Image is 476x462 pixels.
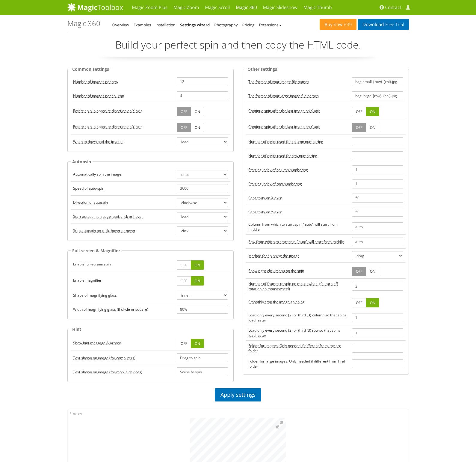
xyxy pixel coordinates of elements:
[112,22,129,28] a: Overview
[246,66,279,73] legend: Other settings
[248,239,344,244] acronym: start-row
[73,355,135,360] acronym: hint-text
[248,343,347,353] acronym: filepath
[248,328,347,338] acronym: row-increment
[67,38,409,57] p: Build your perfect spin and then copy the HTML code.
[177,123,191,132] a: OFF
[134,22,151,28] a: Examples
[155,22,176,28] a: Installation
[73,200,108,205] acronym: autospin-direction
[320,19,356,30] a: Buy now£99
[352,107,366,116] a: OFF
[358,19,409,30] a: DownloadFree Trial
[248,222,347,232] acronym: start-column
[366,107,379,116] a: ON
[191,339,204,348] a: ON
[71,326,83,333] legend: Hint
[73,307,148,312] acronym: magnifier-width
[67,3,123,12] img: MagicToolbox.com - Image tools for your website
[343,22,352,27] span: £99
[73,369,142,375] acronym: mobile-hint-text
[242,22,254,28] a: Pricing
[248,167,308,172] acronym: column-increment
[248,153,317,158] acronym: row-increment
[73,340,122,345] acronym: hint
[366,267,379,276] a: ON
[215,388,261,401] a: Apply settings
[248,79,309,84] acronym: filename
[71,66,111,73] legend: Common settings
[73,228,135,233] acronym: autospin-stop
[248,268,304,273] acronym: right-click
[177,260,191,270] a: OFF
[73,124,142,129] acronym: reverse-row
[73,93,124,98] acronym: rows
[73,79,118,84] acronym: columns
[180,22,210,28] a: Settings wizard
[366,298,379,307] a: ON
[214,22,238,28] a: Photography
[248,124,321,129] acronym: loop-row
[248,209,282,215] acronym: speed
[73,293,117,298] acronym: magnifier-shape
[248,359,347,369] acronym: large-filepath
[352,267,366,276] a: OFF
[248,299,305,304] acronym: smoothing
[248,181,302,186] acronym: row-increment
[191,276,204,286] a: ON
[248,139,323,144] acronym: column-increment
[248,312,347,323] acronym: column-increment
[73,214,143,219] acronym: autospin-start
[352,123,366,132] a: OFF
[248,281,347,291] acronym: mousewheel-step
[384,22,404,27] span: Free Trial
[259,22,281,28] a: Extensions
[73,186,104,191] acronym: autospin-speed
[385,4,401,10] span: Contact
[248,93,319,98] acronym: large-filename
[248,253,300,258] acronym: spin
[366,123,379,132] a: ON
[73,278,102,283] acronym: magnify
[67,19,100,27] h1: Magic 360
[248,108,321,113] acronym: loop-column
[71,247,122,254] legend: Full-screen & Magnifier
[177,276,191,286] a: OFF
[191,107,204,116] a: ON
[73,108,142,113] acronym: reverse-column
[73,262,111,267] acronym: fullscreen
[177,339,191,348] a: OFF
[73,139,123,144] acronym: initialize-on
[73,172,121,177] acronym: autospin
[71,158,93,165] legend: Autopsin
[191,260,204,270] a: ON
[352,298,366,307] a: OFF
[191,123,204,132] a: ON
[177,107,191,116] a: OFF
[248,195,282,200] acronym: speed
